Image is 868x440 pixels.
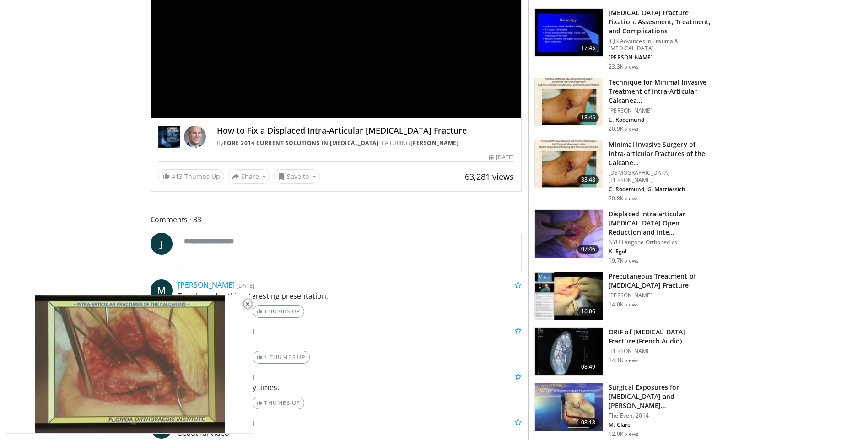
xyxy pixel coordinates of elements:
span: Comments 33 [151,214,522,225]
a: Thumbs Up [253,305,304,318]
p: 20.8K views [609,195,639,202]
h3: Technique for Minimal Invasive Treatment of Intra-Articular Calcanea… [609,78,712,105]
div: By FEATURING [217,139,514,147]
p: [PERSON_NAME] [609,54,712,61]
a: 08:18 Surgical Exposures for [MEDICAL_DATA] and [PERSON_NAME] [MEDICAL_DATA] The Event 2014 M. Cl... [534,383,712,438]
a: 07:46 Displaced Intra-articular [MEDICAL_DATA] Open Reduction and Inte… NYU Langone Orthopedics K... [534,209,712,264]
span: 63,281 views [465,171,514,182]
span: 18:45 [577,113,599,122]
a: 18:45 Technique for Minimal Invasive Treatment of Intra-Articular Calcanea… [PERSON_NAME] C. Rode... [534,78,712,133]
img: 297020_0000_1.png.150x105_q85_crop-smart_upscale.jpg [535,9,603,56]
p: C. Rodemund, G. Mattiassich [609,186,712,193]
p: NYU Langone Orthopedics [609,239,712,246]
a: M [151,279,173,301]
small: [DATE] [237,281,254,290]
p: K. Egol [609,248,712,255]
a: 1 Thumbs Up [253,351,310,364]
p: 20.9K views [609,125,639,133]
p: [PERSON_NAME] [609,292,712,299]
p: [PERSON_NAME] [609,348,712,355]
h3: Minimal Invasive Surgery of Intra-articular Fractures of the Calcane… [609,140,712,167]
img: 35a50d49-627e-422b-a069-3479b31312bc.150x105_q85_crop-smart_upscale.jpg [535,140,603,188]
p: [PERSON_NAME] [609,107,712,114]
a: 08:49 ORIF of [MEDICAL_DATA] Fracture (French Audio) [PERSON_NAME] 14.1K views [534,327,712,376]
h3: [MEDICAL_DATA] Fracture Fixation: Assesment, Treatment, and Complications [609,8,712,36]
p: M. Clare [609,421,712,429]
p: superb video [178,336,522,347]
img: Avatar [184,126,206,148]
button: Close [238,295,257,314]
div: [DATE] [489,153,514,161]
span: 08:49 [577,362,599,371]
img: heCDP4pTuni5z6vX4xMDoxOjBzMTt2bJ.150x105_q85_crop-smart_upscale.jpg [535,210,603,258]
button: Save to [274,169,320,184]
span: 17:45 [577,43,599,53]
p: Thank you for this interesting presentation, [178,290,522,301]
img: reduction_et_osteosynthese_des_fractures_thalamiques_du_calcaneum__internet_100008457_3.jpg.150x1... [535,328,603,376]
p: The Event 2014 [609,412,712,419]
span: 33:48 [577,175,599,184]
a: 17:45 [MEDICAL_DATA] Fracture Fixation: Assesment, Treatment, and Complications ICJR Advances in ... [534,8,712,70]
p: 19.7K views [609,257,639,264]
a: Thumbs Up [253,397,304,409]
h3: Surgical Exposures for [MEDICAL_DATA] and [PERSON_NAME] [MEDICAL_DATA] [609,383,712,410]
span: 16:06 [577,307,599,316]
p: Beautiful video [178,428,522,439]
a: J [151,233,173,255]
span: 1 [264,354,268,360]
video-js: Video Player [6,295,253,434]
h3: Precutaneous Treatment of [MEDICAL_DATA] Fracture [609,272,712,290]
p: [DEMOGRAPHIC_DATA][PERSON_NAME] [609,169,712,184]
h3: Displaced Intra-articular [MEDICAL_DATA] Open Reduction and Inte… [609,209,712,237]
a: 33:48 Minimal Invasive Surgery of Intra-articular Fractures of the Calcane… [DEMOGRAPHIC_DATA][PE... [534,140,712,202]
p: 14.1K views [609,357,639,364]
small: [DATE] [237,327,254,335]
small: [DATE] [237,419,254,427]
a: 413 Thumbs Up [158,169,224,183]
h4: How to Fix a Displaced Intra-Articular [MEDICAL_DATA] Fracture [217,126,514,136]
p: C. Rodemund [609,116,712,123]
small: [DATE] [237,373,254,381]
p: 23.3K views [609,63,639,70]
a: FORE 2014 Current Solutions in [MEDICAL_DATA] [224,139,379,147]
p: ICJR Advances in Trauma & [MEDICAL_DATA] [609,38,712,52]
img: FORE 2014 Current Solutions in Foot and Ankle Surgery [158,126,180,148]
img: dedc188c-4393-4618-b2e6-7381f7e2f7ad.150x105_q85_crop-smart_upscale.jpg [535,78,603,126]
p: 12.0K views [609,430,639,438]
a: [PERSON_NAME] [178,280,235,290]
span: 08:18 [577,418,599,427]
a: [PERSON_NAME] [410,139,459,147]
a: 16:06 Precutaneous Treatment of [MEDICAL_DATA] Fracture [PERSON_NAME] 14.0K views [534,272,712,320]
p: 14.0K views [609,301,639,308]
img: AMFAUBLRvnRX8J4n4xMDoxOmdtO40mAx.150x105_q85_crop-smart_upscale.jpg [535,272,603,320]
p: I've watched this many times. [178,382,522,393]
img: 5SPjETdNCPS-ZANX4xMDoxOmtxOwKG7D.150x105_q85_crop-smart_upscale.jpg [535,383,603,431]
h3: ORIF of [MEDICAL_DATA] Fracture (French Audio) [609,327,712,346]
button: Share [228,169,270,184]
span: 413 [172,172,183,181]
span: 07:46 [577,245,599,254]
